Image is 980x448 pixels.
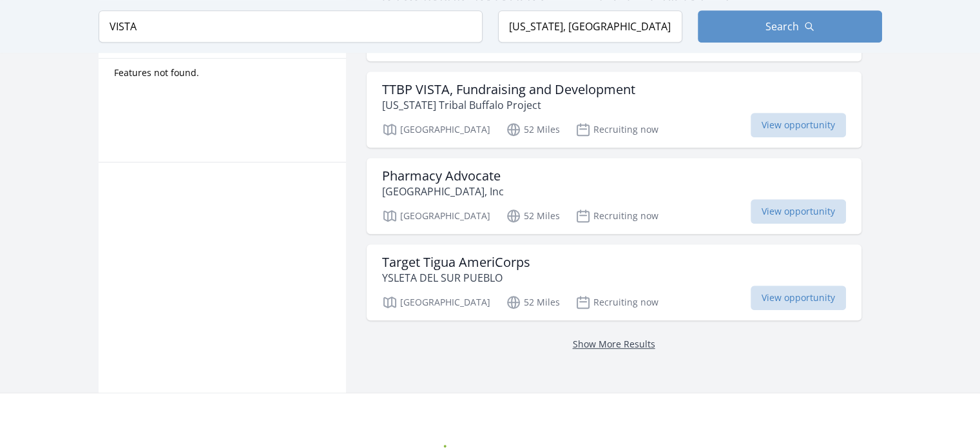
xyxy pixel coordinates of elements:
[498,10,682,43] input: Location
[367,158,861,234] a: Pharmacy Advocate [GEOGRAPHIC_DATA], Inc [GEOGRAPHIC_DATA] 52 Miles Recruiting now View opportunity
[751,286,846,310] span: View opportunity
[382,295,490,310] p: [GEOGRAPHIC_DATA]
[575,122,658,137] p: Recruiting now
[382,97,635,113] p: [US_STATE] Tribal Buffalo Project
[114,66,199,79] span: Features not found.
[382,208,490,224] p: [GEOGRAPHIC_DATA]
[575,208,658,224] p: Recruiting now
[751,113,846,137] span: View opportunity
[367,72,861,148] a: TTBP VISTA, Fundraising and Development [US_STATE] Tribal Buffalo Project [GEOGRAPHIC_DATA] 52 Mi...
[751,199,846,224] span: View opportunity
[382,184,504,199] p: [GEOGRAPHIC_DATA], Inc
[382,122,490,137] p: [GEOGRAPHIC_DATA]
[382,82,635,97] h3: TTBP VISTA, Fundraising and Development
[367,244,861,320] a: Target Tigua AmeriCorps YSLETA DEL SUR PUEBLO [GEOGRAPHIC_DATA] 52 Miles Recruiting now View oppo...
[506,208,560,224] p: 52 Miles
[575,295,658,310] p: Recruiting now
[573,338,655,350] a: Show More Results
[765,19,799,34] span: Search
[506,295,560,310] p: 52 Miles
[99,10,483,43] input: Keyword
[506,122,560,137] p: 52 Miles
[382,168,504,184] h3: Pharmacy Advocate
[382,255,530,270] h3: Target Tigua AmeriCorps
[698,10,882,43] button: Search
[382,270,530,286] p: YSLETA DEL SUR PUEBLO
